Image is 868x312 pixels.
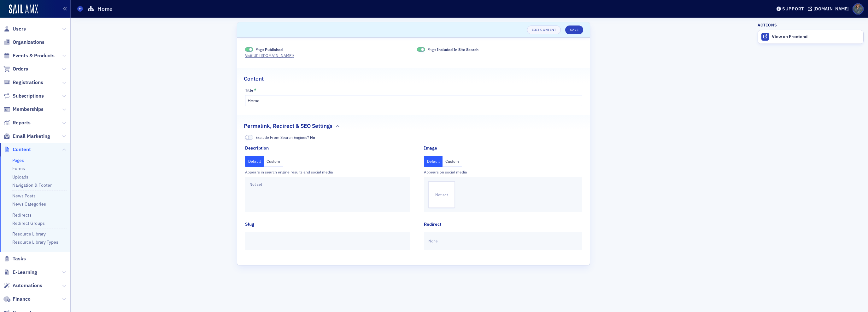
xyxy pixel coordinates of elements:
[13,26,26,32] span: Users
[813,6,849,12] div: [DOMAIN_NAME]
[255,47,283,52] span: Page
[13,79,43,86] span: Registrations
[13,119,31,126] span: Reports
[424,156,443,167] button: Default
[255,134,315,140] span: Exclude From Search Engines?
[245,53,300,58] a: Visit[URL][DOMAIN_NAME]/
[3,106,44,113] a: Memberships
[254,88,256,93] abbr: This field is required
[310,135,315,140] span: No
[853,3,864,14] span: Profile
[245,135,253,140] span: No
[3,93,44,99] a: Subscriptions
[244,75,264,83] h2: Content
[12,231,46,237] a: Resource Library
[3,52,55,59] a: Events & Products
[13,39,44,46] span: Organizations
[97,5,113,13] h1: Home
[3,65,28,72] a: Orders
[758,22,777,28] h4: Actions
[424,169,582,175] div: Appears on social media
[12,157,24,163] a: Pages
[424,145,437,151] div: Image
[265,47,283,52] span: Published
[443,156,462,167] button: Custom
[13,52,55,59] span: Events & Products
[264,156,283,167] button: Custom
[427,47,478,52] span: Page
[13,93,44,99] span: Subscriptions
[12,201,46,207] a: News Categories
[13,106,44,113] span: Memberships
[245,221,254,228] div: Slug
[245,177,410,212] div: Not set
[437,47,478,52] span: Included In Site Search
[13,255,26,262] span: Tasks
[3,282,42,289] a: Automations
[245,47,253,52] span: Published
[13,269,37,276] span: E-Learning
[3,79,43,86] a: Registrations
[808,7,851,11] button: [DOMAIN_NAME]
[782,6,804,12] div: Support
[3,296,31,303] a: Finance
[13,282,42,289] span: Automations
[527,26,561,34] a: Edit Content
[424,221,441,228] div: Redirect
[3,119,31,126] a: Reports
[244,122,332,130] h2: Permalink, Redirect & SEO Settings
[245,169,410,175] div: Appears in search engine results and social media
[3,255,26,262] a: Tasks
[245,88,253,93] div: Title
[12,174,28,180] a: Uploads
[424,232,582,250] div: None
[12,182,52,188] a: Navigation & Footer
[13,65,28,72] span: Orders
[417,47,425,52] span: Included In Site Search
[3,133,50,140] a: Email Marketing
[3,39,44,46] a: Organizations
[13,133,50,140] span: Email Marketing
[13,146,31,153] span: Content
[9,4,38,14] img: SailAMX
[13,296,31,303] span: Finance
[12,166,25,171] a: Forms
[245,156,264,167] button: Default
[772,34,860,40] div: View on Frontend
[12,193,36,199] a: News Posts
[12,212,32,218] a: Redirects
[3,269,37,276] a: E-Learning
[3,26,26,32] a: Users
[3,146,31,153] a: Content
[428,181,455,208] div: Not set
[12,239,58,245] a: Resource Library Types
[565,26,583,34] button: Save
[758,30,863,43] a: View on Frontend
[245,145,269,151] div: Description
[12,220,45,226] a: Redirect Groups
